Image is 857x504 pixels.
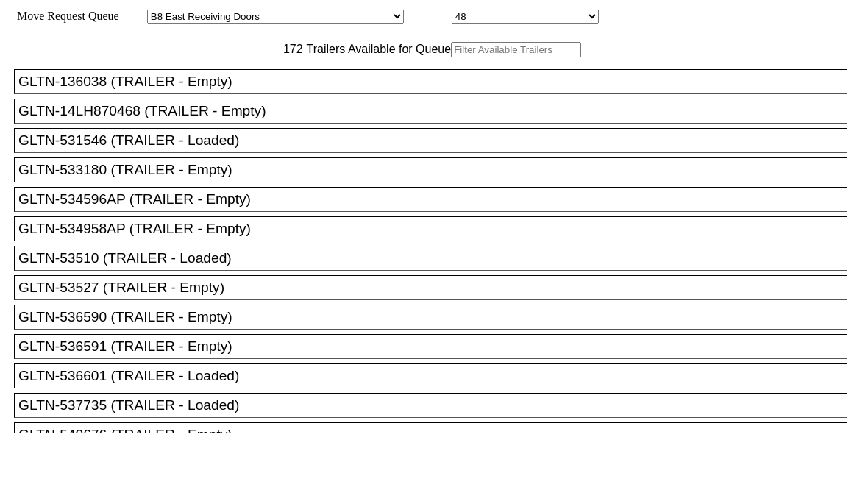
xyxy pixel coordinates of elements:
[18,309,856,325] div: GLTN-536590 (TRAILER - Empty)
[18,74,856,90] div: GLTN-136038 (TRAILER - Empty)
[121,10,144,22] span: Area
[10,10,119,22] span: Move Request Queue
[407,10,449,22] span: Location
[303,43,452,55] span: Trailers Available for Queue
[18,132,856,149] div: GLTN-531546 (TRAILER - Loaded)
[18,250,856,266] div: GLTN-53510 (TRAILER - Loaded)
[18,280,856,296] div: GLTN-53527 (TRAILER - Empty)
[451,42,581,57] input: Filter Available Trailers
[18,191,856,207] div: GLTN-534596AP (TRAILER - Empty)
[18,338,856,355] div: GLTN-536591 (TRAILER - Empty)
[18,103,856,119] div: GLTN-14LH870468 (TRAILER - Empty)
[18,427,856,443] div: GLTN-540676 (TRAILER - Empty)
[18,397,856,414] div: GLTN-537735 (TRAILER - Loaded)
[18,162,856,178] div: GLTN-533180 (TRAILER - Empty)
[18,368,856,384] div: GLTN-536601 (TRAILER - Loaded)
[276,43,303,55] span: 172
[18,221,856,237] div: GLTN-534958AP (TRAILER - Empty)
